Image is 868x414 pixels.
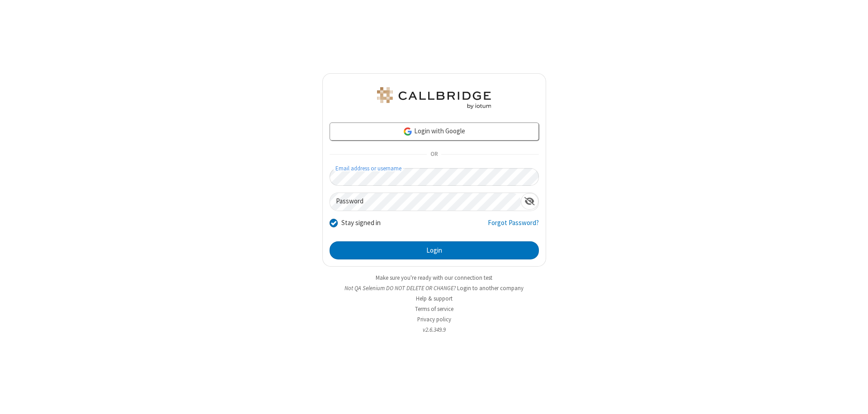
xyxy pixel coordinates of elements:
img: google-icon.png [403,127,413,136]
a: Forgot Password? [488,218,539,235]
a: Login with Google [330,122,539,141]
a: Help & support [416,295,453,302]
button: Login [330,241,539,259]
div: Show password [521,193,538,210]
a: Terms of service [415,305,453,313]
input: Email address or username [330,168,539,186]
span: OR [427,148,441,161]
img: QA Selenium DO NOT DELETE OR CHANGE [375,87,493,109]
li: Not QA Selenium DO NOT DELETE OR CHANGE? [322,284,546,292]
li: v2.6.349.9 [322,325,546,334]
label: Stay signed in [341,218,381,228]
iframe: Chat [845,390,861,408]
input: Password [330,193,521,211]
button: Login to another company [457,284,524,292]
a: Privacy policy [417,315,451,323]
a: Make sure you're ready with our connection test [376,274,492,282]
